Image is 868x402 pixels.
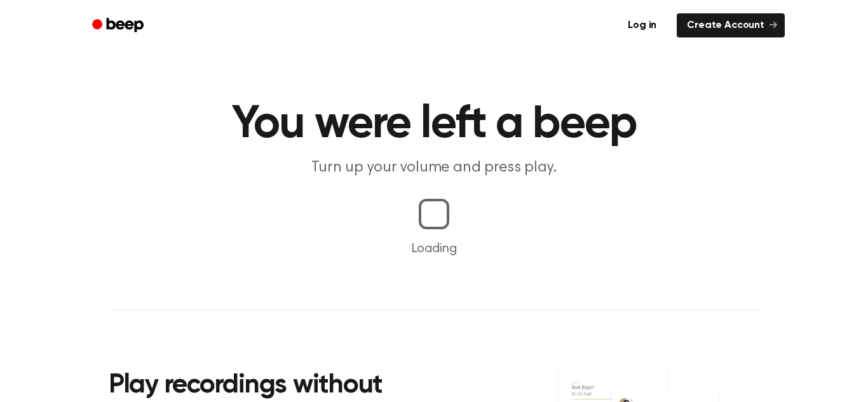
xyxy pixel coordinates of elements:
a: Beep [83,13,155,38]
a: Log in [615,11,669,40]
p: Loading [15,239,853,258]
p: Turn up your volume and press play. [190,157,678,178]
a: Create Account [677,13,785,37]
h1: You were left a beep [109,102,759,147]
